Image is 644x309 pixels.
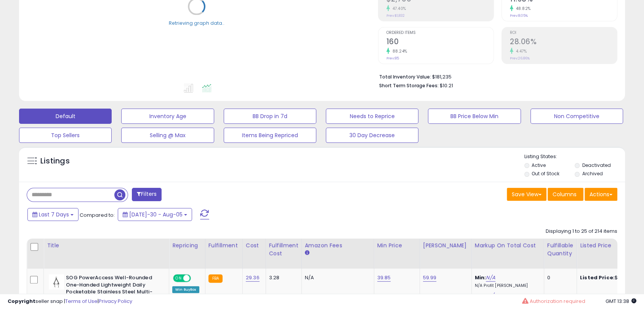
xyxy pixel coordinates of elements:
[513,48,527,54] small: 4.47%
[585,188,617,201] button: Actions
[208,274,223,283] small: FBA
[379,82,439,89] b: Short Term Storage Fees:
[80,211,115,219] span: Compared to:
[305,274,368,281] div: N/A
[386,56,399,61] small: Prev: 85
[47,242,166,250] div: Title
[606,298,636,305] span: 2025-08-13 13:38 GMT
[224,128,316,143] button: Items Being Repriced
[582,162,611,168] label: Deactivated
[486,274,495,282] a: N/A
[390,6,406,11] small: 47.40%
[532,170,559,177] label: Out of Stock
[379,74,431,80] b: Total Inventory Value:
[326,109,418,124] button: Needs to Reprice
[386,31,493,35] span: Ordered Items
[129,211,183,218] span: [DATE]-30 - Aug-05
[39,211,69,218] span: Last 7 Days
[326,128,418,143] button: 30 Day Decrease
[246,274,260,282] a: 29.36
[547,274,571,281] div: 0
[8,298,132,305] div: seller snap | |
[118,208,192,221] button: [DATE]-30 - Aug-05
[471,239,544,269] th: The percentage added to the cost of goods (COGS) that forms the calculator for Min & Max prices.
[19,109,112,124] button: Default
[475,274,486,281] b: Min:
[269,242,298,258] div: Fulfillment Cost
[580,274,615,281] b: Listed Price:
[99,298,132,305] a: Privacy Policy
[510,31,617,35] span: ROI
[269,274,296,281] div: 3.28
[224,109,316,124] button: BB Drop in 7d
[548,188,583,201] button: Columns
[530,109,623,124] button: Non Competitive
[580,274,643,281] div: $46.72
[208,242,239,250] div: Fulfillment
[510,13,528,18] small: Prev: 8.05%
[172,286,199,293] div: Win BuyBox
[19,128,112,143] button: Top Sellers
[440,82,453,89] span: $10.21
[507,188,546,201] button: Save View
[174,275,183,282] span: ON
[475,242,541,250] div: Markup on Total Cost
[169,19,224,26] div: Retrieving graph data..
[377,274,391,282] a: 39.85
[246,242,263,250] div: Cost
[546,228,617,235] div: Displaying 1 to 25 of 214 items
[27,208,78,221] button: Last 7 Days
[8,298,35,305] strong: Copyright
[65,298,98,305] a: Terms of Use
[190,275,202,282] span: OFF
[390,48,407,54] small: 88.24%
[386,37,493,48] h2: 160
[423,274,437,282] a: 59.99
[121,109,214,124] button: Inventory Age
[132,188,162,201] button: Filters
[386,13,405,18] small: Prev: $1,832
[553,191,577,198] span: Columns
[305,250,309,256] small: Amazon Fees.
[305,242,371,250] div: Amazon Fees
[49,274,64,290] img: 31U2uV9pMLL._SL40_.jpg
[379,72,612,81] li: $181,235
[423,242,468,250] div: [PERSON_NAME]
[510,56,530,61] small: Prev: 26.86%
[547,242,574,258] div: Fulfillable Quantity
[172,242,202,250] div: Repricing
[582,170,603,177] label: Archived
[532,162,546,168] label: Active
[40,156,70,167] h5: Listings
[428,109,521,124] button: BB Price Below Min
[524,153,625,160] p: Listing States:
[121,128,214,143] button: Selling @ Max
[513,6,531,11] small: 48.82%
[377,242,417,250] div: Min Price
[475,283,538,288] p: N/A Profit [PERSON_NAME]
[510,37,617,48] h2: 28.06%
